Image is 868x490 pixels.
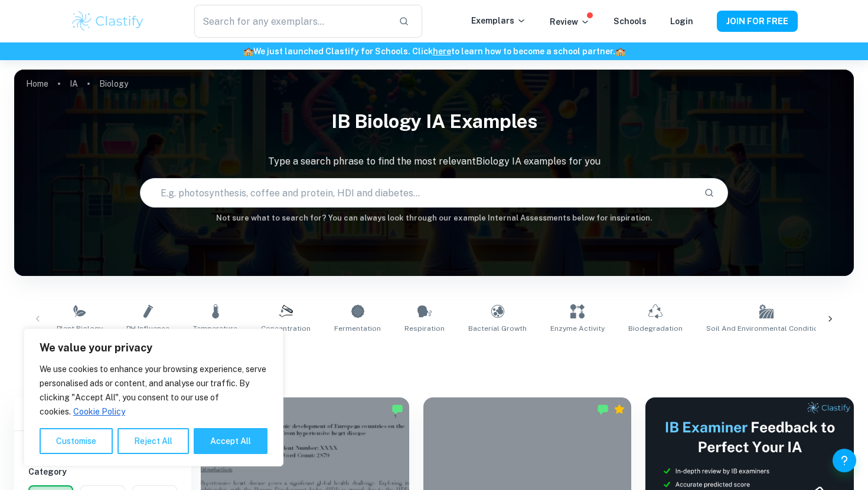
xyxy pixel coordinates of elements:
[699,183,719,203] button: Search
[14,397,191,430] h6: Filter exemplars
[717,11,798,32] button: JOIN FOR FREE
[40,341,267,355] p: We value your privacy
[73,406,126,417] a: Cookie Policy
[193,323,237,334] span: Temperature
[14,212,854,224] h6: Not sure what to search for? You can always look through our example Internal Assessments below f...
[40,362,267,419] p: We use cookies to enhance your browsing experience, serve personalised ads or content, and analys...
[468,323,527,334] span: Bacterial Growth
[40,428,113,454] button: Customise
[118,428,189,454] button: Reject All
[57,323,103,334] span: Plant Biology
[14,154,854,169] p: Type a search phrase to find the most relevant Biology IA examples for you
[261,323,311,334] span: Concentration
[194,428,267,454] button: Accept All
[615,47,625,56] span: 🏫
[471,14,526,27] p: Exemplars
[243,47,253,56] span: 🏫
[28,465,177,478] h6: Category
[550,323,605,334] span: Enzyme Activity
[14,103,854,140] h1: IB Biology IA examples
[334,323,381,334] span: Fermentation
[614,403,625,415] div: Premium
[70,75,78,92] a: IA
[56,348,812,369] h1: All Biology IA Examples
[628,323,683,334] span: Biodegradation
[2,45,866,58] h6: We just launched Clastify for Schools. Click to learn how to become a school partner.
[433,47,451,56] a: here
[391,403,403,415] img: Marked
[670,17,693,26] a: Login
[141,176,694,209] input: E.g. photosynthesis, coffee and protein, HDI and diabetes...
[597,403,609,415] img: Marked
[550,15,590,28] p: Review
[194,5,389,38] input: Search for any exemplars...
[404,323,445,334] span: Respiration
[99,77,128,90] p: Biology
[614,17,647,26] a: Schools
[833,449,856,472] button: Help and Feedback
[706,323,827,334] span: Soil and Environmental Conditions
[70,9,145,33] img: Clastify logo
[26,75,48,92] a: Home
[126,323,169,334] span: pH Influence
[24,328,283,466] div: We value your privacy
